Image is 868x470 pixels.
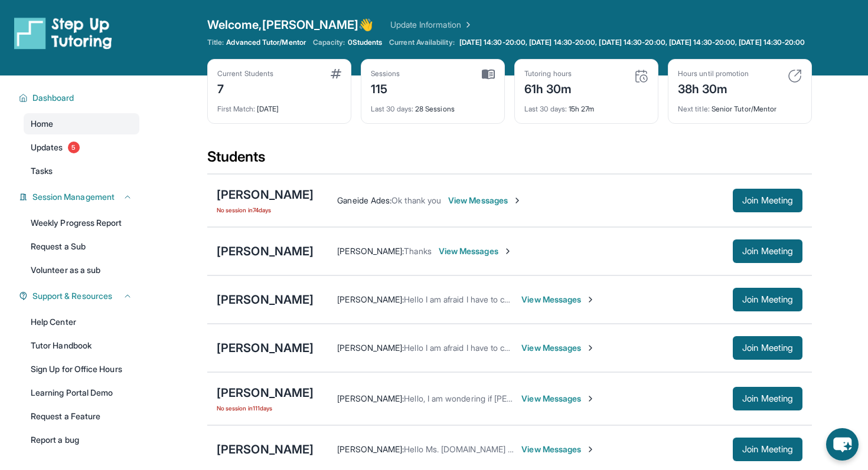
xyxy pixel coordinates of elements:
span: Tasks [31,165,53,177]
div: 61h 30m [524,78,572,97]
span: Current Availability: [389,38,454,47]
img: card [634,69,648,83]
span: View Messages [521,393,595,405]
span: [PERSON_NAME] : [337,343,404,353]
img: Chevron-Right [586,445,595,454]
div: [PERSON_NAME] [217,340,314,356]
a: Update Information [390,19,473,31]
button: Join Meeting [733,239,802,263]
span: View Messages [521,294,595,305]
a: Volunteer as a sub [24,259,139,281]
span: Join Meeting [742,248,793,255]
span: [PERSON_NAME] : [337,393,404,403]
span: Join Meeting [742,344,793,351]
img: Chevron-Right [513,196,522,205]
div: [PERSON_NAME] [217,186,314,203]
img: Chevron-Right [586,394,595,403]
span: Last 30 days : [524,104,567,113]
img: logo [14,17,112,50]
span: Advanced Tutor/Mentor [226,38,305,47]
span: View Messages [521,342,595,354]
span: 5 [68,142,80,153]
span: Hello Ms. [DOMAIN_NAME] worries, I understand. [404,444,588,454]
span: View Messages [439,245,513,257]
span: No session in 74 days [217,205,314,215]
span: First Match : [217,104,255,113]
a: Request a Feature [24,406,139,427]
span: Join Meeting [742,197,793,204]
span: Ganeide Ades : [337,195,391,205]
img: Chevron-Right [503,246,513,256]
button: Join Meeting [733,336,802,360]
div: 38h 30m [678,78,749,97]
div: [PERSON_NAME] [217,243,314,259]
div: Current Students [217,69,273,78]
span: View Messages [448,195,522,206]
img: Chevron-Right [586,295,595,304]
span: No session in 111 days [217,403,314,413]
a: [DATE] 14:30-20:00, [DATE] 14:30-20:00, [DATE] 14:30-20:00, [DATE] 14:30-20:00, [DATE] 14:30-20:00 [457,38,808,47]
span: Last 30 days : [371,104,413,113]
span: [PERSON_NAME] : [337,444,404,454]
div: 115 [371,78,400,97]
a: Updates5 [24,137,139,158]
span: Join Meeting [742,395,793,402]
div: Hours until promotion [678,69,749,78]
span: [PERSON_NAME] : [337,246,404,256]
button: Join Meeting [733,288,802,311]
div: [PERSON_NAME] [217,291,314,308]
span: Welcome, [PERSON_NAME] 👋 [207,17,374,33]
span: Thanks [404,246,431,256]
button: Session Management [28,191,132,203]
span: Join Meeting [742,446,793,453]
div: [DATE] [217,97,341,114]
div: Sessions [371,69,400,78]
button: Join Meeting [733,387,802,410]
a: Learning Portal Demo [24,382,139,403]
span: Ok thank you [391,195,441,205]
span: [DATE] 14:30-20:00, [DATE] 14:30-20:00, [DATE] 14:30-20:00, [DATE] 14:30-20:00, [DATE] 14:30-20:00 [459,38,805,47]
img: card [788,69,802,83]
span: Session Management [32,191,115,203]
div: 28 Sessions [371,97,495,114]
span: Capacity: [313,38,345,47]
a: Tasks [24,160,139,182]
div: 15h 27m [524,97,648,114]
button: Support & Resources [28,290,132,302]
span: Updates [31,142,63,153]
div: [PERSON_NAME] [217,384,314,401]
a: Request a Sub [24,236,139,257]
div: Students [207,147,812,173]
span: Home [31,118,53,130]
img: Chevron Right [461,19,473,31]
span: Support & Resources [32,290,112,302]
div: Tutoring hours [524,69,572,78]
a: Report a bug [24,429,139,451]
span: [PERSON_NAME] : [337,294,404,304]
img: Chevron-Right [586,343,595,353]
a: Tutor Handbook [24,335,139,356]
button: Join Meeting [733,438,802,461]
button: Dashboard [28,92,132,104]
img: card [482,69,495,80]
div: 7 [217,78,273,97]
span: Next title : [678,104,710,113]
span: Title: [207,38,224,47]
img: card [331,69,341,78]
button: Join Meeting [733,189,802,212]
span: View Messages [521,443,595,455]
a: Sign Up for Office Hours [24,359,139,380]
div: [PERSON_NAME] [217,441,314,458]
span: Join Meeting [742,296,793,303]
span: Dashboard [32,92,74,104]
div: Senior Tutor/Mentor [678,97,802,114]
a: Home [24,113,139,134]
button: chat-button [826,428,859,461]
a: Help Center [24,311,139,333]
a: Weekly Progress Report [24,212,139,234]
span: 0 Students [348,38,383,47]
